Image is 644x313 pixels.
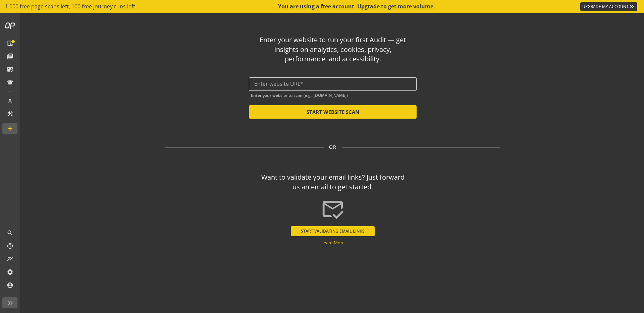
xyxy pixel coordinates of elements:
mat-icon: architecture [7,98,13,104]
button: START VALIDATING EMAIL LINKS [291,226,375,236]
mat-icon: settings [7,269,13,275]
mat-icon: list_alt [7,40,13,47]
mat-icon: notifications_active [7,79,13,86]
mat-icon: mark_email_read [321,197,344,221]
mat-icon: keyboard_double_arrow_right [629,3,635,10]
mat-icon: mark_email_read [7,66,13,73]
mat-icon: help_outline [7,243,13,249]
mat-icon: construction [7,111,13,117]
a: Learn More [321,240,344,246]
mat-icon: multiline_chart [7,256,13,262]
div: Want to validate your email links? Just forward us an email to get started. [258,173,408,192]
div: Enter your website to run your first Audit — get insights on analytics, cookies, privacy, perform... [258,35,408,64]
mat-icon: library_books [7,53,13,60]
mat-icon: account_circle [7,282,13,289]
div: You are using a free account. Upgrade to get more volume. [278,3,436,10]
span: 1.000 free page scans left, 100 free journey runs left [5,3,135,10]
input: Enter website URL* [254,81,411,87]
mat-icon: search [7,230,13,236]
a: UPGRADE MY ACCOUNT [580,2,637,11]
span: OR [329,144,336,150]
mat-hint: Enter your website to scan (e.g., [DOMAIN_NAME]) [251,91,348,98]
mat-icon: add [7,125,13,132]
button: START WEBSITE SCAN [249,105,417,119]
